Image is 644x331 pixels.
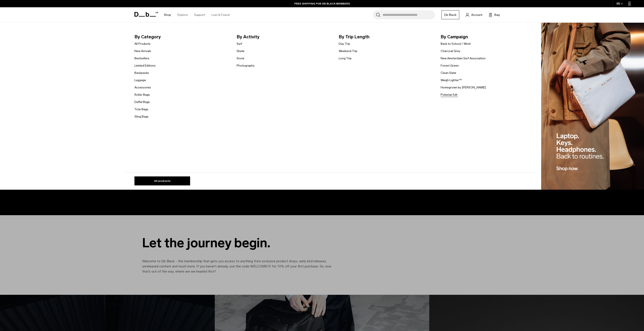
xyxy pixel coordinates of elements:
a: Sling Bags [134,114,149,119]
a: Limited Editions [134,63,156,68]
span: By Category [134,33,230,40]
span: By Campaign [441,33,536,40]
a: Backpacks [134,71,149,75]
button: Bag [489,12,500,17]
a: Back to School / Work [441,42,471,46]
span: Account [471,13,482,17]
span: By Trip Length [339,33,434,40]
a: Lost & Found [212,7,230,22]
img: Db [541,23,644,190]
a: Bestsellers [134,56,149,61]
a: Forest Green [441,63,459,68]
a: Tote Bags [134,107,148,112]
a: Luggage [134,78,146,82]
a: FREE SHIPPING FOR DB BLACK MEMBERS [294,2,350,6]
a: Clean Slate [441,71,456,75]
a: Weekend Trip [339,49,357,53]
a: Shop [164,7,171,22]
a: Polestar Edt. [441,92,458,97]
a: Support [194,7,205,22]
a: Homegrown by [PERSON_NAME] [441,85,486,90]
a: All products [134,176,190,185]
a: Duffel Bags [134,100,150,104]
span: By Activity [237,33,332,40]
a: Long Trip [339,56,352,61]
a: Accessories [134,85,151,90]
a: Snow [237,56,244,61]
a: New Arrivals [134,49,151,53]
a: Account [466,12,482,17]
a: Db Black [441,10,459,19]
a: All Products [134,42,151,46]
a: Day Trip [339,42,350,46]
a: Skate [237,49,244,53]
span: Bag [494,13,500,17]
a: Weigh Lighter™ [441,78,462,82]
a: Photography [237,63,255,68]
a: Surf [237,42,242,46]
a: New Amsterdam Surf Association [441,56,486,61]
a: Charcoal Grey [441,49,460,53]
a: Explore [177,7,188,22]
nav: Main Navigation [161,7,233,22]
a: Roller Bags [134,92,150,97]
